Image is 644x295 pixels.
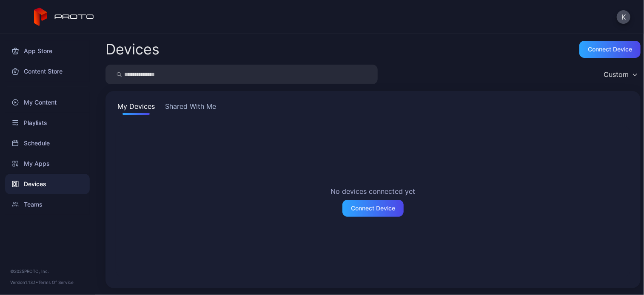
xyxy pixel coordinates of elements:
[5,194,90,215] a: Teams
[105,42,160,57] h2: Devices
[5,133,90,153] a: Schedule
[5,113,90,133] a: Playlists
[588,46,632,53] div: Connect device
[10,268,85,275] div: © 2025 PROTO, Inc.
[579,41,641,58] button: Connect device
[38,280,74,285] a: Terms Of Service
[617,10,630,24] button: K
[599,65,641,84] button: Custom
[116,101,157,115] button: My Devices
[5,153,90,174] a: My Apps
[331,186,416,196] h2: No devices connected yet
[5,92,90,113] a: My Content
[10,280,38,285] span: Version 1.13.1 •
[342,200,404,217] button: Connect Device
[604,70,629,79] div: Custom
[5,174,90,194] a: Devices
[163,101,218,115] button: Shared With Me
[351,205,395,212] div: Connect Device
[5,61,90,82] a: Content Store
[5,41,90,61] a: App Store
